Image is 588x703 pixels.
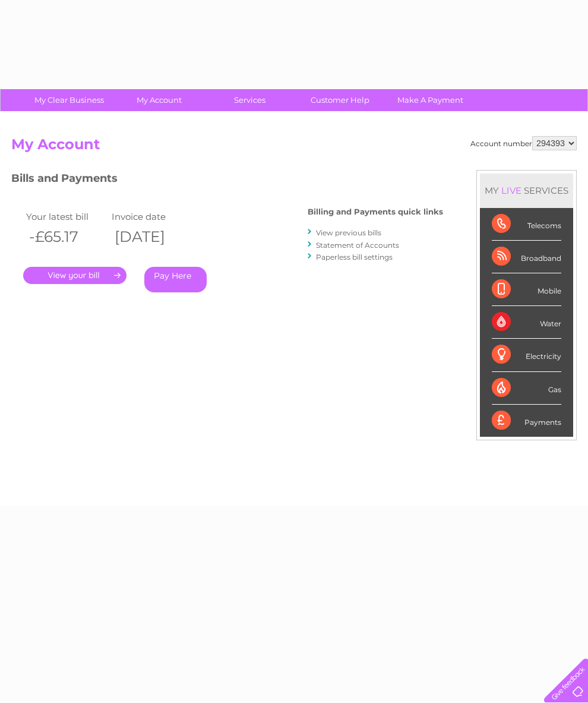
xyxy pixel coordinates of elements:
div: Water [492,306,561,339]
h4: Billing and Payments quick links [308,207,443,216]
div: Telecoms [492,208,561,241]
td: Invoice date [109,209,194,225]
a: My Account [110,89,208,111]
td: Your latest bill [23,209,109,225]
div: Payments [492,405,561,437]
div: LIVE [499,185,524,196]
div: Gas [492,372,561,405]
a: Services [201,89,299,111]
a: Make A Payment [381,89,479,111]
th: [DATE] [109,225,194,249]
div: Broadband [492,241,561,273]
a: Statement of Accounts [316,241,399,250]
h2: My Account [11,136,577,159]
a: Customer Help [291,89,389,111]
th: -£65.17 [23,225,109,249]
a: My Clear Business [20,89,118,111]
a: Paperless bill settings [316,253,393,261]
a: . [23,267,127,284]
a: Pay Here [144,267,207,292]
div: Account number [470,136,577,150]
div: MY SERVICES [480,174,573,207]
h3: Bills and Payments [11,170,443,191]
div: Mobile [492,273,561,306]
a: View previous bills [316,228,381,237]
div: Electricity [492,339,561,371]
